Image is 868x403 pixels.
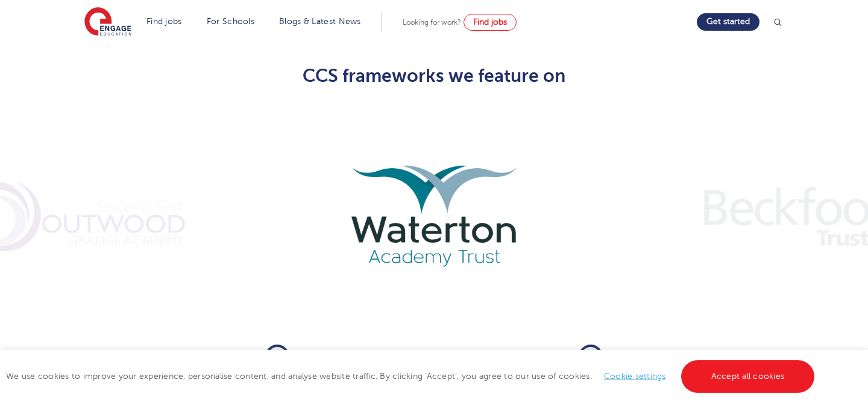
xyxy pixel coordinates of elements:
a: Accept all cookies [681,360,815,393]
span: Find jobs [473,17,507,27]
span: 14 [413,348,428,364]
a: Blogs & Latest News [279,17,361,26]
a: Find jobs [464,14,517,31]
span: We use cookies to improve your experience, personalise content, and analyse website traffic. By c... [6,372,817,381]
h2: CCS frameworks we feature on [139,66,730,86]
img: Engage Education [84,7,131,37]
a: Get started [697,13,759,31]
a: Cookie settings [604,372,666,381]
span: Looking for work? [403,18,461,27]
a: For Schools [207,17,254,26]
span: 24 [439,348,456,364]
a: Find jobs [146,17,182,26]
span: / [428,348,439,364]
